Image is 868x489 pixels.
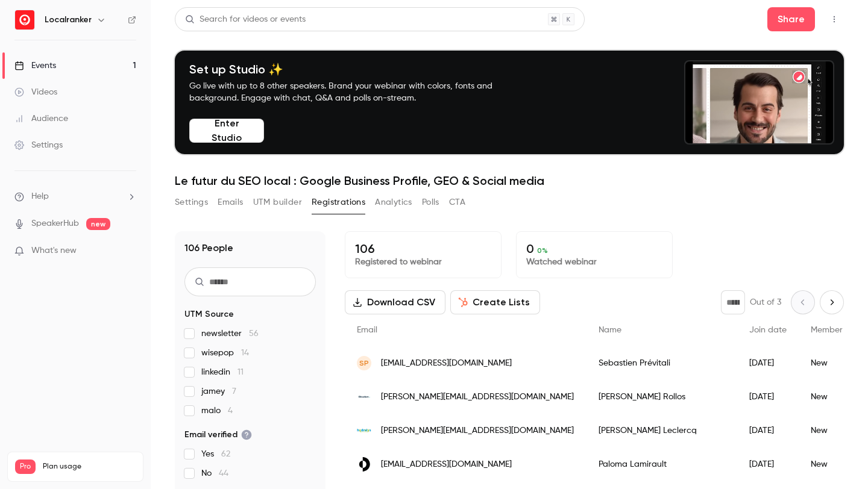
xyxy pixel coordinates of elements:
[14,86,57,98] div: Videos
[381,357,512,370] span: [EMAIL_ADDRESS][DOMAIN_NAME]
[189,62,521,76] h4: Set up Studio ✨
[43,462,136,472] span: Plan usage
[201,385,236,397] span: jamey
[737,447,799,481] div: [DATE]
[449,193,465,212] button: CTA
[811,326,863,334] span: Member type
[422,193,439,212] button: Polls
[184,429,252,441] span: Email verified
[357,423,371,438] img: hydrolys.fr
[221,450,230,458] span: 62
[31,217,79,230] a: SpeakerHub
[201,328,259,340] span: newsletter
[381,391,574,403] span: [PERSON_NAME][EMAIL_ADDRESS][DOMAIN_NAME]
[14,190,136,203] li: help-dropdown-opener
[14,60,56,72] div: Events
[184,308,234,320] span: UTM Source
[45,14,92,26] h6: Localranker
[750,296,781,308] p: Out of 3
[587,380,737,414] div: [PERSON_NAME] Rollos
[355,256,491,268] p: Registered to webinar
[820,290,844,314] button: Next page
[357,457,371,472] img: labelium.com
[526,256,662,268] p: Watched webinar
[184,241,233,255] h1: 106 People
[357,390,371,404] img: okuden.fr
[345,290,445,314] button: Download CSV
[201,405,233,417] span: malo
[175,173,844,188] h1: Le futur du SEO local : Google Business Profile, GEO & Social media
[175,193,208,212] button: Settings
[189,80,521,104] p: Go live with up to 8 other speakers. Brand your webinar with colors, fonts and background. Engage...
[312,193,365,212] button: Registrations
[31,244,77,257] span: What's new
[218,193,243,212] button: Emails
[14,113,68,125] div: Audience
[219,469,228,478] span: 44
[232,387,236,396] span: 7
[249,329,259,338] span: 56
[228,406,233,415] span: 4
[526,241,662,256] p: 0
[587,346,737,380] div: Sebastien Prévitali
[587,414,737,447] div: [PERSON_NAME] Leclercq
[450,290,540,314] button: Create Lists
[201,467,228,479] span: No
[749,326,787,334] span: Join date
[15,10,34,30] img: Localranker
[537,246,548,255] span: 0 %
[381,458,512,471] span: [EMAIL_ADDRESS][DOMAIN_NAME]
[201,448,230,460] span: Yes
[253,193,302,212] button: UTM builder
[587,447,737,481] div: Paloma Lamirault
[185,13,306,26] div: Search for videos or events
[31,190,49,203] span: Help
[237,368,244,376] span: 11
[737,414,799,447] div: [DATE]
[355,241,491,256] p: 106
[357,326,377,334] span: Email
[86,218,110,230] span: new
[381,425,574,437] span: [PERSON_NAME][EMAIL_ADDRESS][DOMAIN_NAME]
[375,193,412,212] button: Analytics
[359,358,369,369] span: SP
[737,380,799,414] div: [DATE]
[241,349,249,357] span: 14
[201,366,244,378] span: linkedin
[737,346,799,380] div: [DATE]
[767,7,815,31] button: Share
[189,119,264,143] button: Enter Studio
[201,347,249,359] span: wisepop
[14,139,63,151] div: Settings
[15,459,36,474] span: Pro
[599,326,621,334] span: Name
